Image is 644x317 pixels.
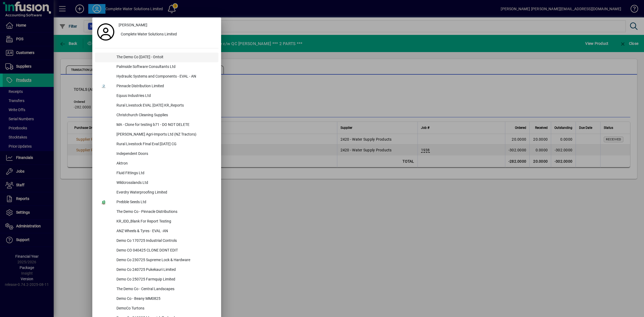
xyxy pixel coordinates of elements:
[95,72,218,82] button: Hydraulic Systems and Components - EVAL - AN
[112,149,218,159] div: Independent Doors
[95,294,218,304] button: Demo Co - Beany MM0825
[95,227,218,236] button: ANZ Wheels & Tyres - EVAL -AN
[112,101,218,111] div: Rural Livestock EVAL [DATE] KR_Reports
[95,91,218,101] button: Equus Industries Ltd
[112,62,218,72] div: Palmside Software Consultants Ltd
[112,198,218,207] div: Prebble Seeds Ltd
[112,72,218,82] div: Hydraulic Systems and Components - EVAL - AN
[95,188,218,198] button: Everdry Waterproofing Limited
[116,30,218,39] button: Complete Water Solutions Limited
[112,256,218,265] div: Demo Co 230725 Supreme Lock & Hardware
[95,178,218,188] button: Wildcrosslands Ltd
[112,82,218,91] div: Pinnacle Distribution Limited
[95,169,218,178] button: Fluid Fittings Ltd
[95,101,218,111] button: Rural Livestock EVAL [DATE] KR_Reports
[112,236,218,246] div: Demo Co 170725 Industrial Controls
[112,140,218,149] div: Rural Livestock FInal Eval [DATE] CG
[112,130,218,140] div: [PERSON_NAME] Agri-Imports Ltd (NZ Tractors)
[95,130,218,140] button: [PERSON_NAME] Agri-Imports Ltd (NZ Tractors)
[95,304,218,314] button: DemoCo Turtons
[95,159,218,169] button: Aktron
[116,20,218,30] a: [PERSON_NAME]
[112,246,218,256] div: Demo CO 040425 CLONE DONT EDIT
[112,304,218,314] div: DemoCo Turtons
[112,111,218,120] div: Christchurch Cleaning Supplies
[95,265,218,275] button: Demo Co 240725 Pukekauri Limited
[95,198,218,207] button: Prebble Seeds Ltd
[112,207,218,217] div: The Demo Co - Pinnacle Distributions
[112,275,218,285] div: Demo Co 250725 Farmquip Limited
[95,285,218,294] button: The Demo Co - Central Landscapes
[112,178,218,188] div: Wildcrosslands Ltd
[112,120,218,130] div: MA - Clone for testing b71 - DO NOT DELETE
[95,275,218,285] button: Demo Co 250725 Farmquip Limited
[112,91,218,101] div: Equus Industries Ltd
[95,256,218,265] button: Demo Co 230725 Supreme Lock & Hardware
[112,53,218,62] div: The Demo Co [DATE] - Ontoit
[95,149,218,159] button: Independent Doors
[95,246,218,256] button: Demo CO 040425 CLONE DONT EDIT
[112,294,218,304] div: Demo Co - Beany MM0825
[112,265,218,275] div: Demo Co 240725 Pukekauri Limited
[95,120,218,130] button: MA - Clone for testing b71 - DO NOT DELETE
[95,111,218,120] button: Christchurch Cleaning Supplies
[95,53,218,62] button: The Demo Co [DATE] - Ontoit
[95,236,218,246] button: Demo Co 170725 Industrial Controls
[95,82,218,91] button: Pinnacle Distribution Limited
[112,159,218,169] div: Aktron
[95,207,218,217] button: The Demo Co - Pinnacle Distributions
[95,140,218,149] button: Rural Livestock FInal Eval [DATE] CG
[112,227,218,236] div: ANZ Wheels & Tyres - EVAL -AN
[119,22,147,28] span: [PERSON_NAME]
[112,217,218,227] div: KR_IDD_Blank For Report Testing
[95,62,218,72] button: Palmside Software Consultants Ltd
[112,188,218,198] div: Everdry Waterproofing Limited
[95,217,218,227] button: KR_IDD_Blank For Report Testing
[95,27,116,37] a: Profile
[112,169,218,178] div: Fluid Fittings Ltd
[112,285,218,294] div: The Demo Co - Central Landscapes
